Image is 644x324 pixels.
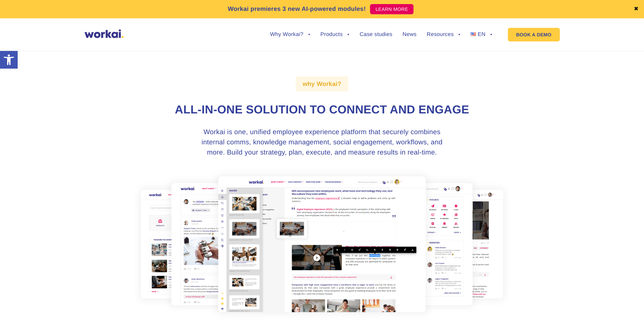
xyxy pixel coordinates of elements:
img: why Workai? [134,168,510,320]
a: BOOK A DEMO [508,28,559,41]
a: Products [320,32,350,37]
a: LEARN MORE [370,4,413,14]
h3: Workai is one, unified employee experience platform that securely combines internal comms, knowle... [195,127,449,158]
h1: All-in-one solution to connect and engage [134,102,511,118]
a: Case studies [360,32,392,37]
a: Resources [427,32,460,37]
span: EN [478,32,485,37]
a: Why Workai? [270,32,310,37]
a: News [403,32,417,37]
p: Workai premieres 3 new AI-powered modules! [228,4,366,14]
a: ✖ [634,6,639,12]
label: why Workai? [296,76,348,91]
